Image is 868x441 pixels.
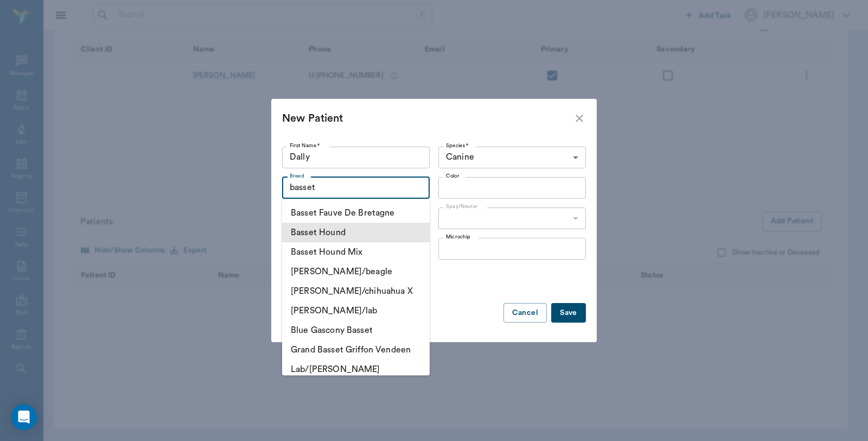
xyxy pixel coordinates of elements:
div: New Patient [282,110,573,127]
li: [PERSON_NAME]/chihuahua X [282,281,430,301]
label: Spay/Neuter [446,203,478,210]
li: Blue Gascony Basset [282,320,430,340]
div: Canine [438,147,586,168]
li: Basset Fauve De Bretagne [282,203,430,223]
label: First Name * [290,142,320,149]
li: [PERSON_NAME]/lab [282,301,430,320]
button: Save [551,303,586,323]
label: Microchip [446,233,470,241]
button: Cancel [503,303,547,323]
li: Lab/[PERSON_NAME] [282,360,430,379]
button: close [573,112,586,125]
li: [PERSON_NAME]/beagle [282,262,430,281]
li: Basset Hound Mix [282,242,430,262]
label: Color [446,172,459,180]
li: Grand Basset Griffon Vendeen [282,340,430,360]
div: Open Intercom Messenger [11,404,37,430]
label: Breed [290,172,304,180]
li: Basset Hound [282,223,430,242]
label: Species * [446,142,469,149]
